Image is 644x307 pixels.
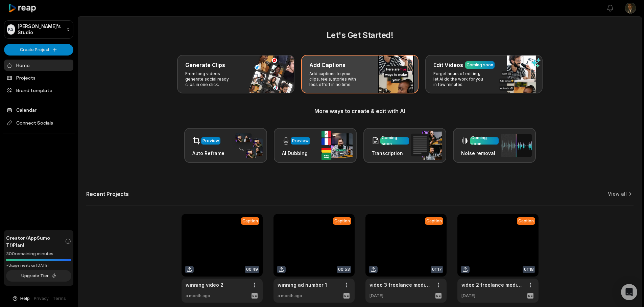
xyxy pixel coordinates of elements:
a: Home [4,60,73,71]
a: Calendar [4,104,73,115]
a: video 3 freelance media buyer [369,281,432,288]
p: [PERSON_NAME]'s Studio [18,23,64,36]
h3: Transcription [372,150,409,157]
a: winning video 2 [186,281,223,288]
h3: AI Dubbing [282,150,310,157]
p: Add captions to your clips, reels, stories with less effort in no time. [309,71,362,87]
div: Preview [292,138,309,144]
div: *Usage resets on [DATE] [6,263,71,268]
img: noise_removal.png [501,134,532,157]
div: Coming soon [471,135,497,147]
button: Create Project [4,44,73,56]
a: Privacy [34,295,49,302]
p: From long videos generate social ready clips in one click. [185,71,238,87]
h3: Edit Videos [433,61,463,69]
button: Help [12,295,30,302]
button: Upgrade Tier [6,270,71,282]
div: Coming soon [382,135,408,147]
a: video 2 freelance media buyer [461,281,524,288]
a: winning ad number 1 [278,281,327,288]
span: Help [20,295,30,302]
div: KS [7,24,15,35]
div: Open Intercom Messenger [621,284,637,300]
h3: Add Captions [309,61,345,69]
a: Projects [4,72,73,83]
img: transcription.png [411,131,442,160]
h2: Let's Get Started! [86,29,634,41]
a: Brand template [4,85,73,96]
h3: Auto Reframe [192,150,224,157]
h3: Noise removal [461,150,499,157]
a: View all [608,191,627,197]
div: Preview [202,138,219,144]
div: Coming soon [467,62,493,68]
span: Connect Socials [4,117,73,129]
h3: More ways to create & edit with AI [86,107,634,115]
div: 300 remaining minutes [6,250,71,257]
span: Creator (AppSumo T1) Plan! [6,234,65,248]
h2: Recent Projects [86,191,129,197]
img: ai_dubbing.png [321,131,353,160]
img: auto_reframe.png [232,132,263,159]
h3: Generate Clips [185,61,225,69]
p: Forget hours of editing, let AI do the work for you in few minutes. [433,71,486,87]
a: Terms [53,295,66,302]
